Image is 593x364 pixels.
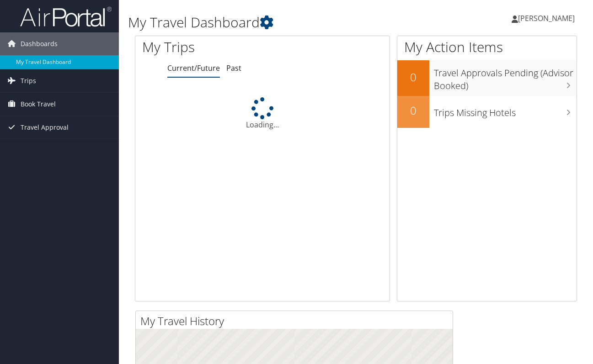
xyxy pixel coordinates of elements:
a: Current/Future [167,63,220,73]
span: Travel Approval [21,116,69,139]
h3: Trips Missing Hotels [434,102,577,119]
h1: My Action Items [397,37,577,57]
a: 0Travel Approvals Pending (Advisor Booked) [397,60,577,95]
span: Book Travel [21,93,56,116]
div: Loading... [135,97,390,130]
span: Trips [21,69,36,92]
a: 0Trips Missing Hotels [397,96,577,128]
h3: Travel Approvals Pending (Advisor Booked) [434,62,577,92]
a: [PERSON_NAME] [512,5,584,32]
h2: My Travel History [140,313,453,329]
h1: My Trips [142,37,277,57]
h2: 0 [397,69,429,85]
h1: My Travel Dashboard [128,13,432,32]
a: Past [226,63,241,73]
span: Dashboards [21,32,58,55]
h2: 0 [397,103,429,118]
span: [PERSON_NAME] [518,13,575,23]
img: airportal-logo.png [20,6,112,27]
